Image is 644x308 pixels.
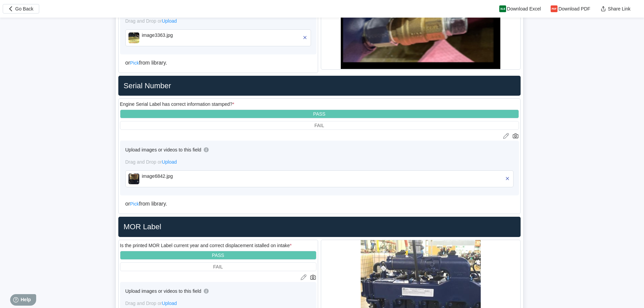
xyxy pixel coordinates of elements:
span: Share Link [608,6,630,11]
span: Download PDF [558,6,590,11]
button: Download Excel [495,4,546,14]
div: image6842.jpg [142,173,220,179]
span: Download Excel [507,6,541,11]
button: Share Link [596,4,636,14]
span: Drag and Drop or [125,301,177,306]
h2: Serial Number [121,81,518,91]
span: Upload [162,18,177,24]
div: PASS [313,111,325,117]
span: Pick [130,60,139,66]
div: Engine Serial Label has correct information stamped? [120,101,235,107]
div: Is the printed MOR Label current year and correct displacement istalled on intake [120,243,292,248]
div: FAIL [213,264,223,269]
div: PASS [212,253,224,258]
div: image3363.jpg [142,32,220,38]
div: Upload images or videos to this field [125,288,201,294]
span: Upload [162,159,177,165]
div: or from library. [125,201,514,207]
button: Go Back [3,4,39,14]
img: image6842.jpg [128,173,139,184]
img: image3363.jpg [128,32,139,43]
div: or from library. [125,60,311,66]
span: Upload [162,301,177,306]
div: FAIL [314,123,324,128]
span: Drag and Drop or [125,159,177,165]
h2: MOR Label [121,222,518,232]
button: Download PDF [546,4,596,14]
span: Go Back [15,6,33,11]
div: Upload images or videos to this field [125,147,201,152]
span: Pick [130,201,139,207]
span: Drag and Drop or [125,18,177,24]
